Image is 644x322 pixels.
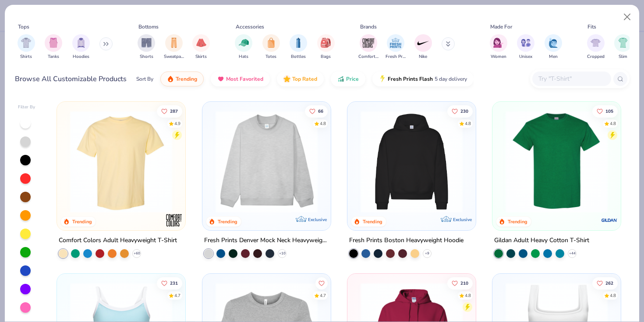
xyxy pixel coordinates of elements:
[236,23,264,31] div: Accessories
[358,34,379,60] button: filter button
[322,111,433,213] img: a90f7c54-8796-4cb2-9d6e-4e9644cfe0fe
[164,34,184,60] div: filter for Sweatpants
[72,34,90,60] div: filter for Hoodies
[490,34,507,60] button: filter button
[235,34,252,60] div: filter for Hats
[319,120,326,127] div: 4.8
[592,277,618,290] button: Like
[587,34,605,60] div: filter for Cropped
[174,120,180,127] div: 4.9
[76,38,86,48] img: Hoodies Image
[386,54,406,60] span: Fresh Prints
[453,217,472,222] span: Exclusive
[196,38,206,48] img: Skirts Image
[211,111,322,213] img: f5d85501-0dbb-4ee4-b115-c08fa3845d83
[157,105,182,117] button: Like
[20,54,32,60] span: Shirts
[501,111,612,213] img: db319196-8705-402d-8b46-62aaa07ed94f
[265,54,276,60] span: Totes
[138,34,155,60] button: filter button
[517,34,534,60] button: filter button
[435,74,467,84] span: 5 day delivery
[18,23,29,31] div: Tops
[321,54,331,60] span: Bags
[610,120,616,127] div: 4.8
[315,277,327,290] button: Like
[204,235,329,246] div: Fresh Prints Denver Mock Neck Heavyweight Sweatshirt
[465,120,471,127] div: 4.8
[362,36,375,50] img: Comfort Colors Image
[447,277,473,290] button: Like
[239,54,248,60] span: Hats
[211,72,270,86] button: Most Favorited
[460,109,468,113] span: 230
[490,23,512,31] div: Made For
[45,34,62,60] button: filter button
[425,251,429,256] span: + 9
[419,54,427,60] span: Nike
[167,75,174,82] img: trending.gif
[618,38,628,48] img: Slim Image
[18,34,35,60] div: filter for Shirts
[49,38,58,48] img: Tanks Image
[160,72,204,86] button: Trending
[138,23,159,31] div: Bottoms
[346,75,359,82] span: Price
[360,23,377,31] div: Brands
[519,54,532,60] span: Unisex
[169,38,179,48] img: Sweatpants Image
[569,251,576,256] span: + 44
[294,38,303,48] img: Bottles Image
[217,75,224,82] img: most_fav.gif
[134,251,140,256] span: + 60
[292,75,317,82] span: Top Rated
[192,34,210,60] button: filter button
[358,54,379,60] span: Comfort Colors
[601,211,618,229] img: Gildan logo
[21,38,31,48] img: Shirts Image
[591,38,601,48] img: Cropped Image
[142,38,152,48] img: Shorts Image
[386,34,406,60] div: filter for Fresh Prints
[386,34,406,60] button: filter button
[358,34,379,60] div: filter for Comfort Colors
[164,54,184,60] span: Sweatpants
[262,34,280,60] button: filter button
[166,211,183,229] img: Comfort Colors logo
[192,34,210,60] div: filter for Skirts
[283,75,290,82] img: TopRated.gif
[290,34,307,60] button: filter button
[545,34,562,60] div: filter for Men
[372,72,474,86] button: Fresh Prints Flash5 day delivery
[279,251,285,256] span: + 10
[66,111,177,213] img: 029b8af0-80e6-406f-9fdc-fdf898547912
[138,34,155,60] div: filter for Shorts
[587,34,605,60] button: filter button
[318,109,323,113] span: 66
[619,54,627,60] span: Slim
[176,75,197,82] span: Trending
[308,217,327,222] span: Exclusive
[262,34,280,60] div: filter for Totes
[226,75,263,82] span: Most Favorited
[48,54,59,60] span: Tanks
[140,54,153,60] span: Shorts
[291,54,306,60] span: Bottles
[614,34,632,60] div: filter for Slim
[414,34,432,60] button: filter button
[494,235,589,246] div: Gildan Adult Heavy Cotton T-Shirt
[331,72,365,86] button: Price
[610,293,616,299] div: 4.8
[605,109,613,113] span: 105
[195,54,207,60] span: Skirts
[72,34,90,60] button: filter button
[490,34,507,60] div: filter for Women
[389,36,402,50] img: Fresh Prints Image
[417,36,430,50] img: Nike Image
[614,34,632,60] button: filter button
[605,281,613,286] span: 262
[277,72,324,86] button: Top Rated
[619,9,636,25] button: Close
[356,111,467,213] img: 91acfc32-fd48-4d6b-bdad-a4c1a30ac3fc
[465,293,471,299] div: 4.8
